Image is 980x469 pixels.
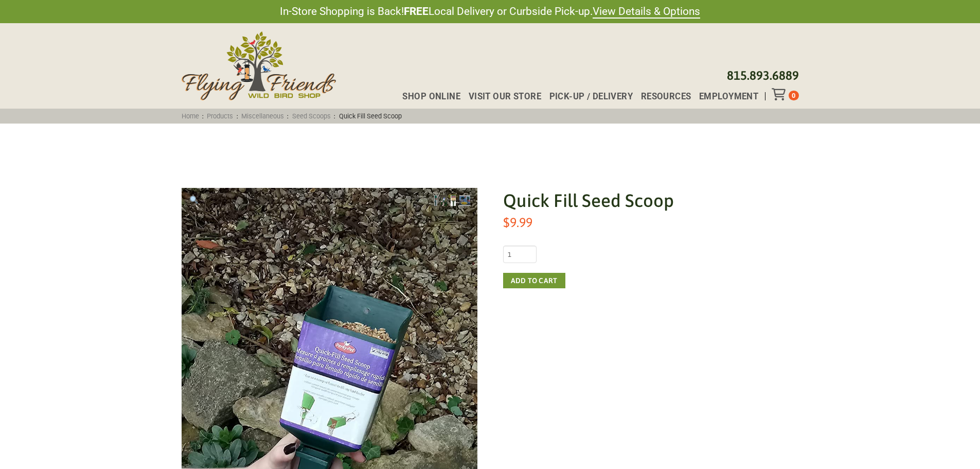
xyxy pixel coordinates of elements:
[238,112,288,120] a: Miscellaneous
[503,188,799,213] h1: Quick Fill Seed Scoop
[404,5,429,18] strong: FREE
[772,88,789,100] div: Toggle Off Canvas Content
[441,195,447,206] img: Quick Fill Seed Scoop - Image 2
[593,5,700,19] a: View Details & Options
[460,92,541,101] a: Visit Our Store
[503,215,510,230] span: $
[451,195,455,206] img: Quick Fill Seed Scoop - Image 3
[503,215,532,230] bdi: 9.99
[402,92,460,101] span: Shop Online
[190,196,198,204] img: 🔍
[204,112,237,120] a: Products
[541,92,633,101] a: Pick-up / Delivery
[699,92,758,101] span: Employment
[503,246,537,263] input: Product quantity
[469,92,541,101] span: Visit Our Store
[727,68,799,82] a: 815.893.6889
[633,92,691,101] a: Resources
[394,92,460,101] a: Shop Online
[549,92,633,101] span: Pick-up / Delivery
[335,112,405,120] span: Quick Fill Seed Scoop
[289,112,334,120] a: Seed Scoops
[280,4,700,19] span: In-Store Shopping is Back! Local Delivery or Curbside Pick-up.
[434,195,438,206] img: Quick Fill Seed Scoop
[182,31,336,100] img: Flying Friends Wild Bird Shop Logo
[178,112,405,120] span: : : : :
[178,112,202,120] a: Home
[792,92,795,99] span: 0
[503,273,565,288] button: Add to cart
[182,188,206,213] a: View full-screen image gallery
[691,92,758,101] a: Employment
[459,195,470,206] img: Quick Fill Seed Scoop - Image 4
[641,92,691,101] span: Resources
